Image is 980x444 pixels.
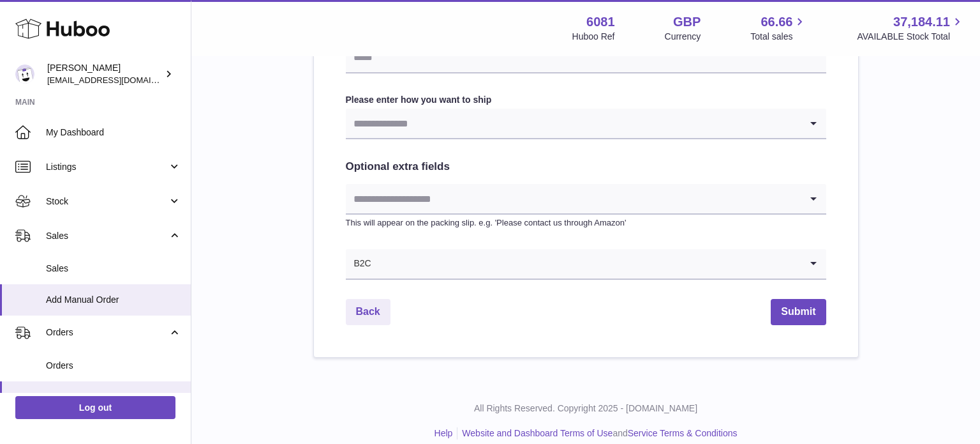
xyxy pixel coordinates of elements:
div: Huboo Ref [572,31,615,43]
span: 37,184.11 [893,13,950,31]
input: Search for option [346,184,801,213]
a: Help [434,428,453,438]
span: AVAILABLE Stock Total [857,31,965,43]
div: Search for option [346,184,826,215]
span: Add Manual Order [46,294,181,306]
h2: Optional extra fields [346,160,826,174]
input: Search for option [372,249,801,279]
div: Search for option [346,249,826,280]
div: Search for option [346,109,826,139]
span: Total sales [750,31,807,43]
button: Submit [771,299,826,325]
span: Orders [46,360,181,372]
a: 66.66 Total sales [750,13,807,43]
a: 37,184.11 AVAILABLE Stock Total [857,13,965,43]
span: Orders [46,326,168,339]
p: This will appear on the packing slip. e.g. 'Please contact us through Amazon' [346,217,826,229]
span: Sales [46,263,181,275]
strong: GBP [673,13,701,31]
p: All Rights Reserved. Copyright 2025 - [DOMAIN_NAME] [202,402,970,415]
span: B2C [346,249,372,279]
a: Website and Dashboard Terms of Use [462,428,612,438]
a: Back [346,299,390,325]
a: Log out [15,396,175,419]
img: hello@pogsheadphones.com [15,65,34,84]
span: 66.66 [761,13,792,31]
span: [EMAIL_ADDRESS][DOMAIN_NAME] [47,75,188,85]
li: and [457,427,737,440]
span: My Dashboard [46,126,181,139]
label: Please enter how you want to ship [346,94,826,106]
span: Stock [46,195,168,208]
div: [PERSON_NAME] [47,62,162,86]
a: Service Terms & Conditions [628,428,738,438]
input: Search for option [346,109,801,138]
div: Currency [665,31,701,43]
span: Sales [46,230,168,242]
strong: 6081 [586,13,615,31]
span: Listings [46,161,168,173]
span: Add Manual Order [46,391,181,403]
